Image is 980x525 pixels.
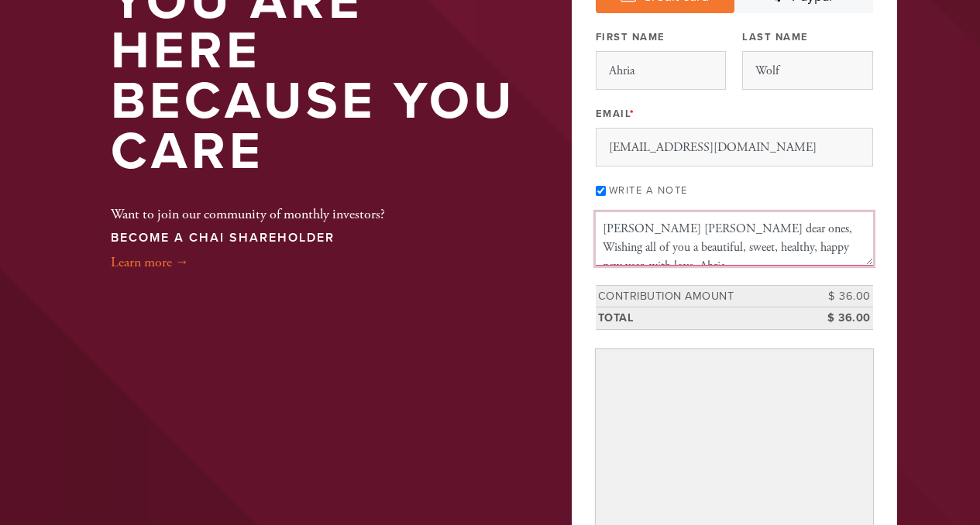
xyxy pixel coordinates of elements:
[596,307,803,330] td: Total
[630,108,635,120] span: This field is required.
[742,30,809,44] label: Last Name
[609,184,688,197] label: Write a note
[111,231,385,245] h3: BECOME A CHAI SHAREHOLDER
[596,285,803,307] td: Contribution Amount
[803,307,873,330] td: $ 36.00
[111,253,189,271] a: Learn more →
[596,30,665,44] label: First Name
[111,183,385,273] div: Want to join our community of monthly investors?
[803,285,873,307] td: $ 36.00
[596,107,635,121] label: Email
